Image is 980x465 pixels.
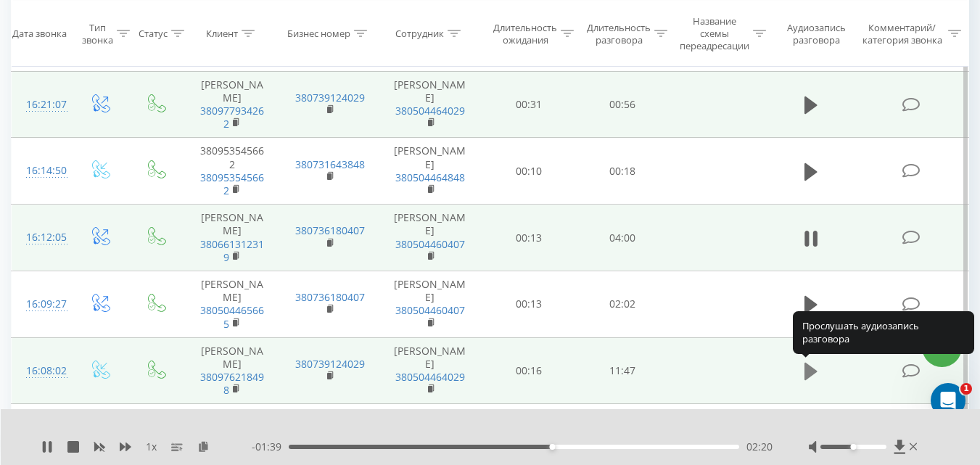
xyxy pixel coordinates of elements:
div: Прослушать аудиозапись разговора [793,311,974,354]
div: Клиент [206,28,238,40]
td: [PERSON_NAME] [184,71,281,138]
td: 00:18 [576,138,670,205]
td: 380953545662 [184,138,281,205]
div: Аудиозапись разговора [780,21,853,46]
a: 380731643848 [295,157,365,171]
td: [PERSON_NAME] [378,205,482,271]
a: 380504460407 [395,303,465,317]
div: 16:08:02 [26,357,57,385]
div: 16:21:07 [26,91,57,119]
td: [PERSON_NAME] [184,205,281,271]
td: 00:13 [482,271,576,337]
div: Длительность разговора [587,21,651,46]
a: 380504464029 [395,104,465,118]
a: 380953545662 [200,170,264,197]
iframe: Intercom live chat [931,383,965,418]
td: 11:47 [576,337,670,404]
div: 16:09:27 [26,290,57,318]
td: [PERSON_NAME] [378,138,482,205]
a: 380976218498 [200,370,264,397]
td: [PERSON_NAME] [378,271,482,337]
div: Статус [139,28,168,40]
span: - 01:39 [252,440,289,454]
a: 380504464029 [395,370,465,384]
td: 00:10 [482,138,576,205]
td: [PERSON_NAME] [378,71,482,138]
td: [PERSON_NAME] [184,337,281,404]
a: 380504465665 [200,303,264,330]
div: Длительность ожидания [493,21,557,46]
td: 04:00 [576,205,670,271]
td: 02:02 [576,271,670,337]
div: Название схемы переадресации [680,15,749,52]
a: 380736180407 [295,290,365,304]
div: Тип звонка [82,21,113,46]
a: 380977934262 [200,104,264,131]
td: 00:16 [482,337,576,404]
span: 02:20 [746,440,773,454]
div: Дата звонка [12,28,67,40]
a: 380504460407 [395,237,465,251]
div: 16:14:50 [26,157,57,185]
td: [PERSON_NAME] [184,271,281,337]
a: 380739124029 [295,357,365,371]
div: Accessibility label [850,444,856,450]
div: Accessibility label [549,444,555,450]
a: 380739124029 [295,91,365,104]
div: Бизнес номер [287,28,350,40]
td: 00:31 [482,71,576,138]
span: 1 [960,383,972,395]
div: Комментарий/категория звонка [860,21,944,46]
a: 380736180407 [295,223,365,237]
a: 380661312319 [200,237,264,264]
div: Сотрудник [395,28,444,40]
td: 00:13 [482,205,576,271]
td: [PERSON_NAME] [378,337,482,404]
span: 1 x [146,440,157,454]
div: 16:12:05 [26,223,57,252]
td: 00:56 [576,71,670,138]
a: 380504464848 [395,170,465,184]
